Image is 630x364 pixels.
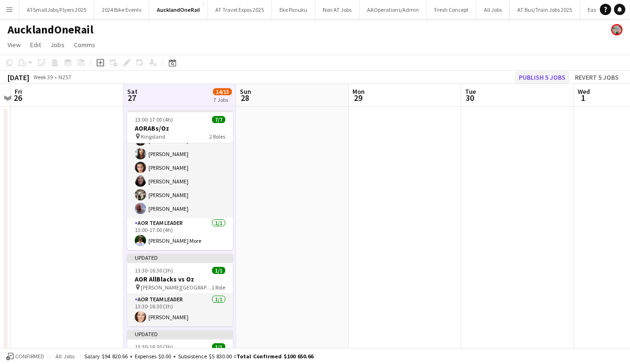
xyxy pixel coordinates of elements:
[8,73,29,82] div: [DATE]
[13,92,22,103] span: 26
[127,117,233,218] app-card-role: AOR PeopleCounter6/613:00-17:00 (4h)[PERSON_NAME][PERSON_NAME][PERSON_NAME][PERSON_NAME][PERSON_N...
[351,92,365,103] span: 29
[127,110,233,250] app-job-card: 13:00-17:00 (4h)7/7AORABs/Oz Kingsland2 RolesAOR PeopleCounter6/613:00-17:00 (4h)[PERSON_NAME][PE...
[141,133,165,140] span: Kingsland
[578,87,590,96] span: Wed
[238,92,251,103] span: 28
[360,0,427,19] button: AAOperations/Admin
[510,0,580,19] button: AT Bus/Train Jobs 2025
[352,87,365,96] span: Mon
[74,41,95,49] span: Comms
[127,254,233,326] app-job-card: Updated13:30-16:30 (3h)1/1AOR AllBlacks vs Oz [PERSON_NAME][GEOGRAPHIC_DATA]1 RoleAOR Team Leader...
[127,218,233,250] app-card-role: AOR Team Leader1/113:00-17:00 (4h)[PERSON_NAME] More
[149,0,208,19] button: AucklandOneRail
[427,0,476,19] button: Fresh Concept
[127,275,233,283] h3: AOR AllBlacks vs Oz
[127,124,233,132] h3: AORABs/Oz
[15,353,44,360] span: Confirmed
[212,116,225,123] span: 7/7
[5,351,46,362] button: Confirmed
[4,39,25,51] a: View
[84,353,313,360] div: Salary $94 820.66 + Expenses $0.00 + Subsistence $5 830.00 =
[31,74,55,81] span: Week 39
[464,92,476,103] span: 30
[54,353,76,360] span: All jobs
[70,39,99,51] a: Comms
[19,0,94,19] button: ATSmallJobs/Flyers 2025
[127,87,138,96] span: Sat
[135,116,173,123] span: 13:00-17:00 (4h)
[208,0,272,19] button: AT Travel Expos 2025
[26,39,45,51] a: Edit
[127,254,233,261] div: Updated
[272,0,315,19] button: Eke Panuku
[8,41,21,49] span: View
[127,294,233,326] app-card-role: AOR Team Leader1/113:30-16:30 (3h)[PERSON_NAME]
[315,0,360,19] button: Non AT Jobs
[213,96,231,103] div: 7 Jobs
[141,284,212,291] span: [PERSON_NAME][GEOGRAPHIC_DATA]
[127,330,233,338] div: Updated
[135,267,173,274] span: 13:30-16:30 (3h)
[50,41,65,49] span: Jobs
[571,71,622,83] button: Revert 5 jobs
[212,343,225,350] span: 1/1
[476,0,510,19] button: All Jobs
[94,0,149,19] button: 2024 Bike Events
[212,267,225,274] span: 1/1
[611,24,622,35] app-user-avatar: Bruce Hopkins
[126,92,138,103] span: 27
[465,87,476,96] span: Tue
[8,23,93,37] h1: AucklandOneRail
[15,87,22,96] span: Fri
[237,353,313,360] span: Total Confirmed $100 650.66
[212,284,225,291] span: 1 Role
[30,41,41,49] span: Edit
[47,39,68,51] a: Jobs
[515,71,569,83] button: Publish 5 jobs
[576,92,590,103] span: 1
[209,133,225,140] span: 2 Roles
[58,74,72,81] div: NZST
[135,343,173,350] span: 13:30-16:30 (3h)
[240,87,251,96] span: Sun
[213,88,232,95] span: 14/15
